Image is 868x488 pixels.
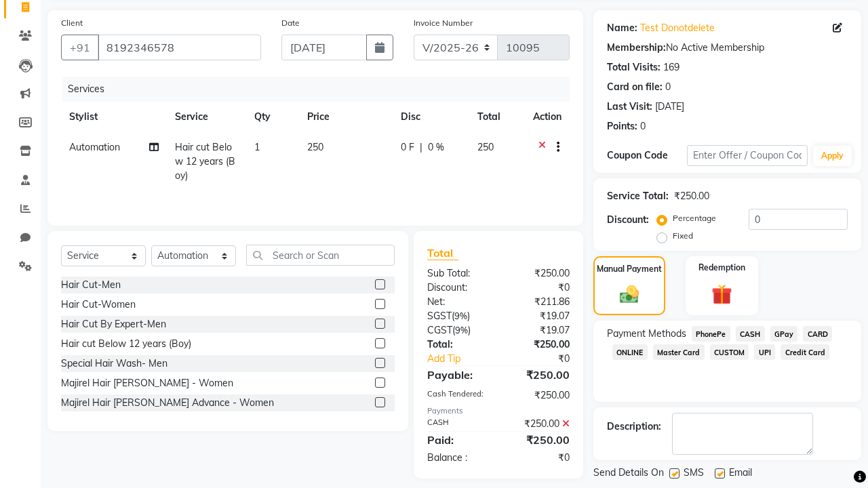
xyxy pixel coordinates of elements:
a: Add Tip [417,352,512,366]
span: CASH [736,326,765,342]
span: ONLINE [612,344,648,360]
button: +91 [61,35,99,60]
div: Total: [417,338,498,352]
span: 1 [254,141,260,153]
div: No Active Membership [607,41,848,55]
img: _gift.svg [705,282,739,308]
div: ₹19.07 [498,309,580,323]
label: Manual Payment [597,263,662,275]
span: Total [427,246,458,260]
div: 169 [663,60,679,75]
div: ₹250.00 [498,417,580,431]
div: Last Visit: [607,100,652,114]
th: Service [167,102,246,132]
div: ₹250.00 [498,266,580,281]
div: ₹250.00 [498,367,580,383]
div: Card on file: [607,80,663,94]
div: Hair cut Below 12 years (Boy) [61,337,191,351]
span: PhonePe [692,326,730,342]
span: 9% [454,310,467,321]
span: 0 % [428,140,444,155]
div: Special Hair Wash- Men [61,357,167,371]
div: Points: [607,119,637,134]
span: Payment Methods [607,327,686,341]
th: Qty [246,102,299,132]
div: Total Visits: [607,60,660,75]
button: Apply [813,146,852,166]
span: Send Details On [593,466,664,483]
div: Majirel Hair [PERSON_NAME] - Women [61,376,233,390]
div: [DATE] [655,100,684,114]
span: 250 [477,141,494,153]
label: Client [61,17,83,29]
span: Hair cut Below 12 years (Boy) [175,141,235,182]
div: Paid: [417,432,498,448]
label: Fixed [673,230,693,242]
span: Automation [69,141,120,153]
div: ₹250.00 [498,338,580,352]
div: Net: [417,295,498,309]
label: Date [281,17,300,29]
span: SMS [684,466,704,483]
div: Hair Cut-Women [61,298,136,312]
th: Price [299,102,393,132]
div: ₹19.07 [498,323,580,338]
div: Balance : [417,451,498,465]
div: Hair Cut By Expert-Men [61,317,166,331]
div: Discount: [607,213,649,227]
label: Percentage [673,212,716,224]
span: Credit Card [781,344,829,360]
div: 0 [640,119,646,134]
div: ₹250.00 [674,189,709,203]
span: 9% [455,325,468,335]
div: Membership: [607,41,666,55]
span: 250 [307,141,323,153]
label: Invoice Number [414,17,473,29]
div: ( ) [417,323,498,338]
span: | [420,140,422,155]
div: Majirel Hair [PERSON_NAME] Advance - Women [61,396,274,410]
div: Service Total: [607,189,669,203]
div: Services [62,77,580,102]
div: Payable: [417,367,498,383]
div: ₹0 [498,281,580,295]
div: CASH [417,417,498,431]
div: Description: [607,420,661,434]
input: Search or Scan [246,245,395,266]
span: SGST [427,310,452,322]
div: ₹0 [498,451,580,465]
div: Coupon Code [607,148,687,163]
input: Enter Offer / Coupon Code [687,145,808,166]
div: ₹250.00 [498,388,580,403]
input: Search by Name/Mobile/Email/Code [98,35,261,60]
span: CGST [427,324,452,336]
span: 0 F [401,140,414,155]
div: Payments [427,405,570,417]
th: Stylist [61,102,167,132]
label: Redemption [698,262,745,274]
div: ( ) [417,309,498,323]
div: 0 [665,80,671,94]
div: ₹211.86 [498,295,580,309]
span: GPay [770,326,798,342]
span: Email [729,466,752,483]
span: Master Card [653,344,705,360]
div: Discount: [417,281,498,295]
th: Total [469,102,525,132]
th: Action [525,102,570,132]
img: _cash.svg [614,283,646,306]
span: CUSTOM [710,344,749,360]
th: Disc [393,102,469,132]
div: Sub Total: [417,266,498,281]
div: Hair Cut-Men [61,278,121,292]
div: ₹0 [512,352,580,366]
div: Cash Tendered: [417,388,498,403]
span: CARD [803,326,832,342]
div: Name: [607,21,637,35]
span: UPI [754,344,775,360]
div: ₹250.00 [498,432,580,448]
a: Test Donotdelete [640,21,715,35]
